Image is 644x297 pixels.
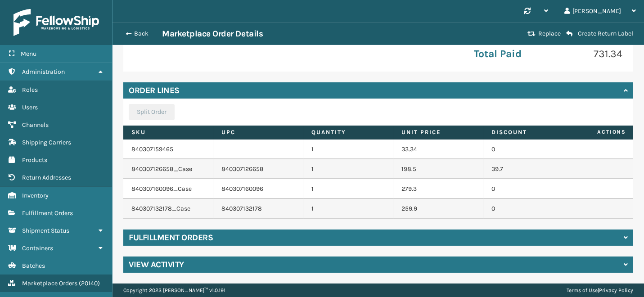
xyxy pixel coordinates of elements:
label: Discount [491,128,565,136]
label: Unit Price [401,128,475,136]
td: 840307132178 [213,199,303,219]
td: 33.34 [393,139,483,159]
a: 840307159465 [131,145,173,153]
td: 0 [483,139,573,159]
img: logo [14,9,99,36]
span: Batches [22,262,45,270]
a: Terms of Use [567,287,598,293]
td: 0 [483,179,573,199]
label: SKU [131,128,205,136]
td: 279.3 [393,179,483,199]
span: Users [22,103,38,111]
span: Channels [22,121,49,129]
td: 39.7 [483,159,573,179]
span: Return Addresses [22,174,71,181]
td: 259.9 [393,199,483,219]
span: Marketplace Orders [22,279,77,287]
i: Create Return Label [566,30,572,37]
span: Shipping Carriers [22,139,71,146]
span: Shipment Status [22,227,69,234]
span: Administration [22,68,65,76]
i: Replace [527,31,536,37]
span: Products [22,156,47,164]
div: | [567,283,633,297]
span: Roles [22,86,38,94]
p: Copyright 2023 [PERSON_NAME]™ v 1.0.191 [123,283,225,297]
td: 840307160096 [213,179,303,199]
span: Inventory [22,192,49,199]
td: 840307126658 [213,159,303,179]
button: Split Order [129,104,175,120]
span: ( 20140 ) [79,279,100,287]
span: Actions [569,125,631,139]
button: Create Return Label [563,30,636,38]
span: Containers [22,244,53,252]
td: 1 [303,199,393,219]
label: UPC [221,128,295,136]
span: Fulfillment Orders [22,209,73,217]
h4: Fulfillment Orders [129,232,213,243]
h4: Order Lines [129,85,180,96]
a: 840307132178_Case [131,205,190,212]
a: 840307126658_Case [131,165,192,173]
td: 1 [303,139,393,159]
td: 0 [483,199,573,219]
label: Quantity [311,128,385,136]
td: 1 [303,159,393,179]
td: 198.5 [393,159,483,179]
button: Back [121,30,162,38]
p: Total Paid [474,47,543,61]
td: 1 [303,179,393,199]
a: 840307160096_Case [131,185,192,193]
h4: View Activity [129,259,184,270]
span: Menu [21,50,36,58]
a: Privacy Policy [599,287,633,293]
p: 731.34 [554,47,622,61]
h3: Marketplace Order Details [162,28,263,39]
button: Replace [525,30,563,38]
